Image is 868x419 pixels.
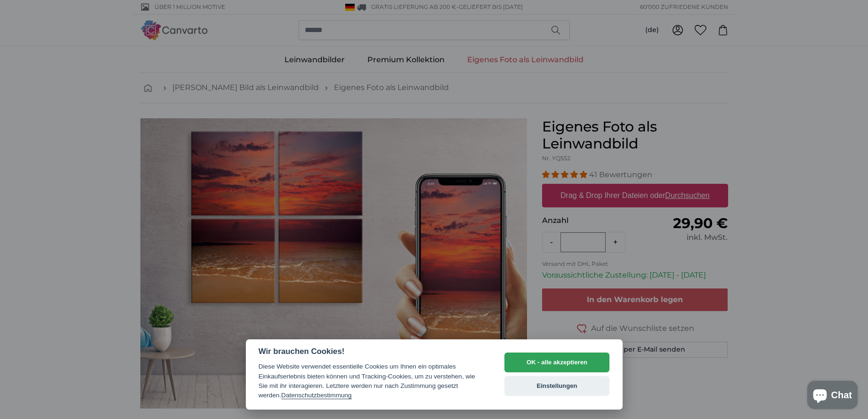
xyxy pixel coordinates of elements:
inbox-online-store-chat: Onlineshop-Chat von Shopify [804,381,860,411]
a: Datenschutzbestimmung [281,392,352,399]
button: OK - alle akzeptieren [504,353,610,372]
h2: Wir brauchen Cookies! [259,347,487,356]
div: Diese Website verwendet essentielle Cookies um Ihnen ein optimales Einkaufserlebnis bieten können... [259,362,487,401]
button: Einstellungen [504,376,610,396]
